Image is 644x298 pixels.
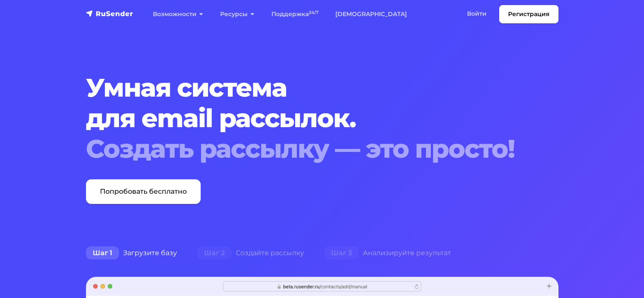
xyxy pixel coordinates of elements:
[327,6,415,23] a: [DEMOGRAPHIC_DATA]
[86,9,133,18] img: RuSender
[459,5,495,22] a: Войти
[314,245,461,262] div: Анализируйте результат
[86,246,119,260] span: Шаг 1
[86,72,518,164] h1: Умная система для email рассылок.
[212,6,263,23] a: Ресурсы
[309,10,318,15] sup: 24/7
[324,246,359,260] span: Шаг 3
[86,179,201,204] a: Попробовать бесплатно
[263,6,327,23] a: Поддержка24/7
[144,6,212,23] a: Возможности
[86,134,518,164] div: Создать рассылку — это просто!
[187,245,314,262] div: Создайте рассылку
[499,5,558,23] a: Регистрация
[197,246,232,260] span: Шаг 2
[76,245,187,262] div: Загрузите базу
